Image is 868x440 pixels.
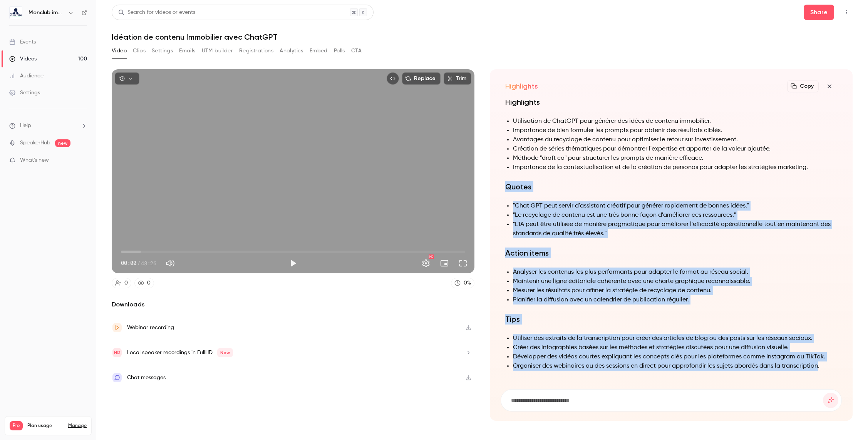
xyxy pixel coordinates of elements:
[334,45,345,57] button: Polls
[505,82,538,91] h2: Highlights
[513,144,837,154] li: Création de séries thématiques pour démontrer l'expertise et apporter de la valeur ajoutée.
[134,278,154,288] a: 0
[464,279,471,287] div: 0 %
[513,201,837,211] li: "Chat GPT peut servir d'assistant créatif pour générer rapidement de bonnes idées."
[10,421,23,430] span: Pro
[513,268,837,277] li: Analyser les contenus les plus performants pour adapter le format au réseau social.
[505,181,837,192] h1: Quotes
[112,32,853,42] h1: Idéation de contenu Immobilier avec ChatGPT
[402,72,441,85] button: Replace
[513,135,837,144] li: Avantages du recyclage de contenu pour optimiser le retour sur investissement.
[141,259,156,267] span: 48:26
[429,254,434,259] div: HD
[27,423,64,429] span: Plan usage
[505,97,837,107] h1: Highlights
[127,373,166,382] div: Chat messages
[513,126,837,135] li: Importance de bien formuler les prompts pour obtenir des résultats ciblés.
[513,117,837,126] li: Utilisation de ChatGPT pour générer des idées de contenu immobilier.
[133,45,146,57] button: Clips
[28,9,65,17] h6: Monclub immo
[840,6,853,18] button: Top Bar Actions
[10,7,22,19] img: Monclub immo
[513,154,837,163] li: Méthode "draft co" pour structurer les prompts de manière efficace.
[437,256,452,271] button: Turn on miniplayer
[202,45,233,57] button: UTM builder
[455,256,471,271] button: Full screen
[9,55,37,63] div: Videos
[121,259,156,267] div: 00:00
[418,256,434,271] button: Settings
[513,220,837,238] li: "L'IA peut être utilisée de manière pragmatique pour améliorer l'efficacité opérationnelle tout e...
[505,248,837,258] h1: Action items
[68,423,87,429] a: Manage
[787,80,819,92] button: Copy
[513,277,837,286] li: Maintenir une ligne éditoriale cohérente avec une charte graphique reconnaissable.
[163,256,178,271] button: Mute
[20,156,49,164] span: What's new
[78,157,87,164] iframe: Noticeable Trigger
[513,361,837,371] li: Organiser des webinaires ou des sessions en direct pour approfondir les sujets abordés dans la tr...
[804,5,834,20] button: Share
[217,348,233,357] span: New
[152,45,173,57] button: Settings
[124,279,128,287] div: 0
[351,45,362,57] button: CTA
[127,323,174,332] div: Webinar recording
[55,139,70,147] span: new
[20,139,50,147] a: SpeakerHub
[513,295,837,304] li: Planifier la diffusion avec un calendrier de publication régulier.
[112,300,474,309] h2: Downloads
[179,45,195,57] button: Emails
[285,256,301,271] button: Play
[505,314,837,325] h1: Tips
[137,259,140,267] span: /
[387,72,399,85] button: Embed video
[451,278,474,288] a: 0%
[112,278,131,288] a: 0
[112,45,127,57] button: Video
[9,89,40,97] div: Settings
[513,352,837,361] li: Développer des vidéos courtes expliquant les concepts clés pour les plateformes comme Instagram o...
[513,334,837,343] li: Utiliser des extraits de la transcription pour créer des articles de blog ou des posts sur les ré...
[118,8,195,17] div: Search for videos or events
[513,163,837,172] li: Importance de la contextualisation et de la création de personas pour adapter les stratégies mark...
[280,45,303,57] button: Analytics
[444,72,471,85] button: Trim
[239,45,273,57] button: Registrations
[513,211,837,220] li: "Le recyclage de contenu est une très bonne façon d'améliorer ces ressources."
[20,122,31,130] span: Help
[310,45,328,57] button: Embed
[147,279,151,287] div: 0
[9,72,44,80] div: Audience
[121,259,136,267] span: 00:00
[9,38,36,46] div: Events
[513,286,837,295] li: Mesurer les résultats pour affiner la stratégie de recyclage de contenu.
[127,348,233,357] div: Local speaker recordings in FullHD
[9,122,87,130] li: help-dropdown-opener
[513,343,837,352] li: Créer des infographies basées sur les méthodes et stratégies discutées pour une diffusion visuelle.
